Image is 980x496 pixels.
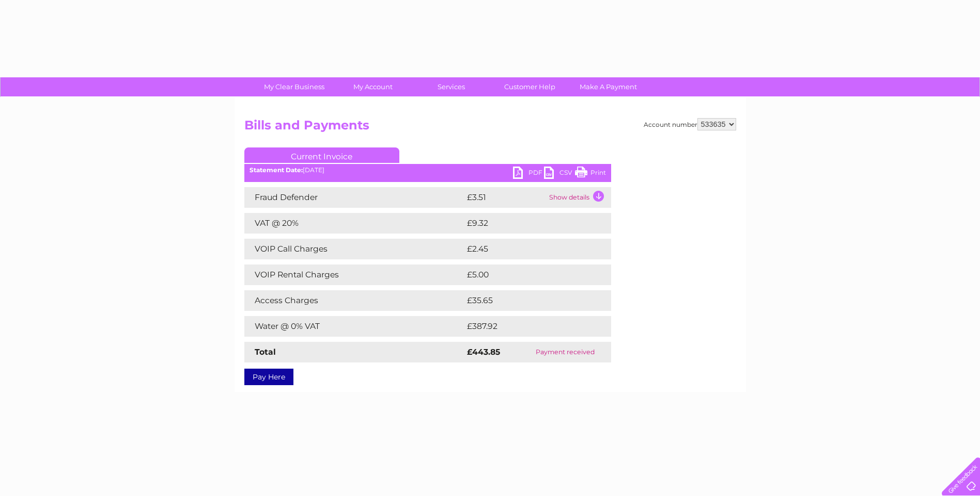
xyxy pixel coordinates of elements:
td: Payment received [519,342,611,362]
a: PDF [513,167,544,181]
td: VOIP Call Charges [244,239,464,259]
h2: Bills and Payments [244,118,736,138]
td: £387.92 [464,316,593,337]
a: Pay Here [244,369,293,385]
div: [DATE] [244,167,611,174]
td: VOIP Rental Charges [244,264,464,285]
strong: Total [255,347,276,357]
a: CSV [544,167,575,181]
a: Customer Help [487,77,572,96]
div: Account number [644,118,736,130]
td: Show details [547,187,611,208]
td: Access Charges [244,290,464,311]
td: £2.45 [464,239,587,259]
td: £9.32 [464,213,587,234]
a: My Account [330,77,415,96]
a: Make A Payment [566,77,651,96]
b: Statement Date: [250,166,303,174]
strong: £443.85 [467,347,500,357]
a: Services [409,77,494,96]
td: Water @ 0% VAT [244,316,464,337]
td: Fraud Defender [244,187,464,208]
td: £3.51 [464,187,547,208]
a: Print [575,167,606,181]
td: £35.65 [464,290,590,311]
td: VAT @ 20% [244,213,464,234]
a: Current Invoice [244,147,399,163]
a: My Clear Business [252,77,337,96]
td: £5.00 [464,264,587,285]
